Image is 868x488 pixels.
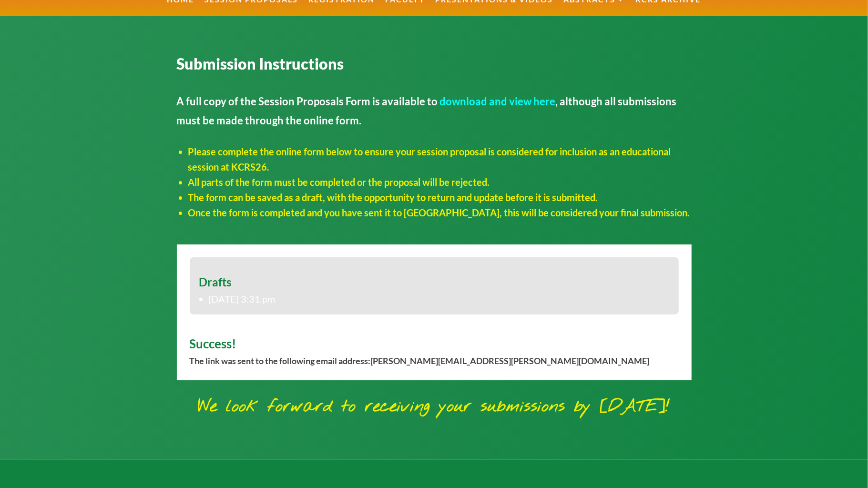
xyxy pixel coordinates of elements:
[371,356,650,366] span: [PERSON_NAME][EMAIL_ADDRESS][PERSON_NAME][DOMAIN_NAME]
[190,355,679,367] p: The link was sent to the following email address:
[190,337,679,355] h2: Success!
[188,174,692,190] li: All parts of the form must be completed or the proposal will be rejected.
[188,190,692,205] li: The form can be saved as a draft, with the opportunity to return and update before it is submitted.
[188,146,671,173] span: Please complete the online form below to ensure your session proposal is considered for inclusion...
[209,293,679,305] span: [DATE] 3:31 pm
[177,55,692,78] h3: Submission Instructions
[177,92,692,130] p: A full copy of the Session Proposals Form is available to , although all submissions must be made...
[87,393,781,421] p: We look forward to receiving your submissions by [DATE]!
[188,205,692,220] li: Once the form is completed and you have sent it to [GEOGRAPHIC_DATA], this will be considered you...
[199,276,679,293] h4: Drafts
[440,95,556,108] a: download and view here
